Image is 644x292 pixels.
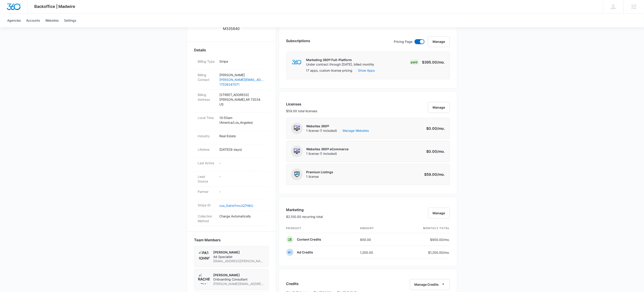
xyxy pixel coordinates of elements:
[213,250,265,255] p: [PERSON_NAME]
[424,126,445,131] p: $0.00
[194,237,221,243] span: Team Members
[220,214,265,219] p: Charge Automatically
[297,237,321,242] p: Content Credits
[358,68,375,73] button: Show Apps
[213,259,265,263] span: [EMAIL_ADDRESS][PERSON_NAME][DOMAIN_NAME]
[194,47,206,53] span: Details
[220,73,265,77] p: [PERSON_NAME]
[43,14,61,27] a: Websites
[424,149,445,154] p: $0.00
[428,250,450,255] p: $1,200.00
[429,237,450,242] p: $900.00
[213,277,265,282] span: Onboarding Consultant
[194,131,269,144] div: IndustryReal Estate
[198,273,210,285] img: Rachel Bellio
[220,77,265,82] a: [PERSON_NAME][EMAIL_ADDRESS][DOMAIN_NAME]
[198,115,216,120] dt: Local Time
[286,214,323,219] p: $2,100.00 recurring total
[443,251,450,254] span: /mo.
[297,250,313,255] p: Ad Credits
[286,38,310,43] h3: Subscriptions
[306,147,349,151] p: Websites 360® eCommerce
[356,233,395,246] td: 900.00
[306,128,369,133] span: 1 license (1 included)
[220,147,265,152] p: [DATE] ( 8 days )
[194,187,269,200] div: Partner-
[213,282,265,286] span: [PERSON_NAME][EMAIL_ADDRESS][PERSON_NAME][DOMAIN_NAME]
[306,170,333,174] p: Premium Listings
[198,73,216,82] dt: Billing Contact
[198,174,216,184] dt: Lead Source
[220,115,265,125] p: 10:50am ( America/Los_Angeles )
[428,36,450,47] button: Manage
[428,208,450,219] button: Manage
[194,56,269,70] div: Billing TypeStripe
[306,58,374,62] p: Marketing 360® Full-Platform
[194,113,269,131] div: Local Time10:50am (America/Los_Angeles)
[306,174,333,179] span: 1 license
[306,62,374,67] p: Under contract through [DATE], billed monthly
[198,250,210,262] img: Pat Johnson
[437,172,445,177] span: /mo.
[422,59,445,65] p: $395.00
[343,128,369,133] a: Manage Websites
[410,59,419,65] div: Paid
[286,101,317,107] h3: Licenses
[194,70,269,90] div: Billing Contact[PERSON_NAME][PERSON_NAME][EMAIL_ADDRESS][DOMAIN_NAME]17026247071
[194,200,269,211] div: Stripe IDcus_Soktd1mvJQ7HKU
[194,144,269,158] div: Lifetime[DATE](8 days)
[286,281,299,286] h3: Credits
[61,14,79,27] a: Settings
[194,90,269,113] div: Billing Address[STREET_ADDRESS][PERSON_NAME],AR 72034US
[198,92,216,102] dt: Billing Address
[198,59,216,64] dt: Billing Type
[220,174,265,179] p: -
[306,151,349,156] span: 1 license (1 included)
[34,4,76,9] span: Backoffice | Madwire
[220,134,265,138] p: Real Estate
[198,161,216,165] dt: Last Active
[198,147,216,152] dt: Lifetime
[23,14,43,27] a: Accounts
[220,82,265,87] a: 17026247071
[213,273,265,277] p: [PERSON_NAME]
[410,279,450,290] button: Manage Credits
[286,207,323,212] h3: Marketing
[443,238,450,242] span: /mo.
[220,204,253,208] a: cus_Soktd1mvJQ7HKU
[395,224,450,233] th: monthly total
[220,92,265,107] p: [STREET_ADDRESS] [PERSON_NAME] , AR 72034 US
[220,59,265,64] p: Stripe
[424,172,445,177] p: $59.00
[394,39,413,44] p: Pricing Page
[220,161,265,165] p: -
[292,60,302,65] img: marketing360Logo
[223,26,240,31] p: M335840
[306,68,353,73] p: 17 apps, custom license pricing
[437,60,445,64] span: /mo.
[194,171,269,187] div: Lead Source-
[428,102,450,113] button: Manage
[356,246,395,259] td: 1,200.00
[286,109,317,113] p: $59.00 total licenses
[194,158,269,171] div: Last Active-
[198,214,216,223] dt: Collection Method
[437,149,445,154] span: /mo.
[5,14,23,27] a: Agencies
[213,255,265,259] span: Ad Specialist
[306,124,369,128] p: Websites 360®
[220,189,265,194] p: -
[286,224,357,233] th: product
[194,211,269,226] div: Collection MethodCharge Automatically
[437,126,445,131] span: /mo.
[198,134,216,138] dt: Industry
[198,189,216,194] dt: Partner
[198,203,216,208] dt: Stripe ID
[356,224,395,233] th: amount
